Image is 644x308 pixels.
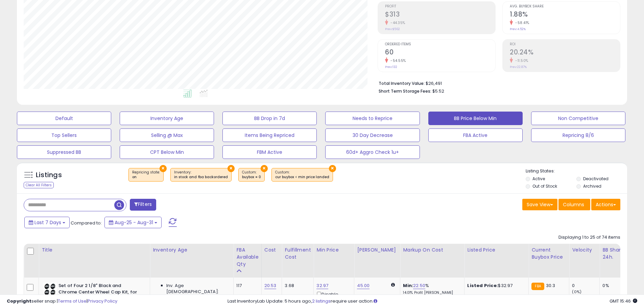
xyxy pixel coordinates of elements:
h2: 20.24% [510,48,620,57]
small: Prev: 4.52% [510,27,526,31]
b: Listed Price: [467,282,498,289]
h2: 60 [385,48,495,57]
span: Profit [385,5,495,8]
div: Min Price [316,246,351,254]
span: 2025-09-8 15:46 GMT [610,298,637,304]
button: Actions [591,199,620,210]
small: -58.41% [513,20,529,25]
button: FBA Active [428,128,523,142]
span: Aug-25 - Aug-31 [115,219,153,226]
div: 0% [602,283,625,289]
a: 20.53 [264,282,277,289]
a: 32.97 [316,282,328,289]
div: Velocity [572,246,597,254]
span: 30.3 [546,282,555,289]
h5: Listings [36,170,62,180]
b: Min: [403,282,413,289]
span: Compared to: [71,220,102,226]
div: Title [42,246,147,254]
label: Deactivated [583,176,609,182]
button: Needs to Reprice [325,112,420,125]
button: Default [17,112,111,125]
img: 413FoekUnGL._SL40_.jpg [43,283,57,296]
div: 0 [572,283,599,289]
button: × [261,165,268,172]
div: 3.68 [285,283,308,289]
div: Listed Price [467,246,526,254]
button: Non Competitive [531,112,625,125]
span: Inv. Age [DEMOGRAPHIC_DATA]: [166,283,228,295]
span: Avg. Buybox Share [510,5,620,8]
span: Custom: [275,170,329,180]
button: 30 Day Decrease [325,128,420,142]
a: Terms of Use [58,298,87,304]
a: 45.00 [357,282,369,289]
button: Suppressed BB [17,145,111,159]
span: ROI [510,43,620,46]
div: Inventory Age [153,246,231,254]
div: Clear All Filters [24,182,54,188]
a: 22.50 [413,282,425,289]
span: Ordered Items [385,43,495,46]
label: Active [532,176,545,182]
div: Displaying 1 to 25 of 74 items [558,234,620,241]
button: Top Sellers [17,128,111,142]
div: 117 [236,283,256,289]
th: The percentage added to the cost of goods (COGS) that forms the calculator for Min & Max prices. [400,244,464,278]
div: Current Buybox Price [531,246,566,261]
button: Repricing 8/6 [531,128,625,142]
div: Fulfillment Cost [285,246,311,261]
small: -54.55% [388,58,406,63]
button: FBM Active [222,145,317,159]
button: Save View [522,199,557,210]
span: Columns [563,201,584,208]
span: Repricing state : [132,170,160,180]
span: $5.52 [432,88,444,94]
a: 2 listings [312,298,331,304]
span: Inventory : [174,170,228,180]
small: FBA [531,283,544,290]
small: Prev: $562 [385,27,400,31]
label: Archived [583,183,601,189]
button: Filters [130,199,156,211]
button: Selling @ Max [120,128,214,142]
b: Short Term Storage Fees: [379,88,431,94]
p: Listing States: [526,168,627,174]
div: in stock and fba backordered [174,175,228,180]
div: [PERSON_NAME] [357,246,397,254]
button: BB Drop in 7d [222,112,317,125]
h2: $313 [385,10,495,20]
div: $32.97 [467,283,523,289]
span: Custom: [242,170,261,180]
button: Aug-25 - Aug-31 [104,217,162,228]
strong: Copyright [7,298,31,304]
span: Last 7 Days [34,219,61,226]
small: -11.50% [513,58,528,63]
b: Total Inventory Value: [379,80,425,86]
small: Prev: 132 [385,65,397,69]
button: CPT Below Min [120,145,214,159]
button: Inventory Age [120,112,214,125]
small: -44.35% [388,20,405,25]
h2: 1.88% [510,10,620,20]
li: $26,491 [379,79,615,87]
div: FBA Available Qty [236,246,258,268]
button: Last 7 Days [24,217,70,228]
button: BB Price Below Min [428,112,523,125]
div: BB Share 24h. [602,246,627,261]
div: seller snap | | [7,298,117,305]
div: % [403,283,459,295]
button: Columns [558,199,590,210]
button: × [329,165,336,172]
button: × [228,165,235,172]
div: Cost [264,246,279,254]
small: Prev: 22.87% [510,65,527,69]
a: Privacy Policy [88,298,117,304]
button: 60d+ Aggro Check 1u+ [325,145,420,159]
div: on [132,175,160,180]
label: Out of Stock [532,183,557,189]
div: cur buybox < min price landed [275,175,329,180]
div: buybox = 0 [242,175,261,180]
button: Items Being Repriced [222,128,317,142]
div: Last InventoryLab Update: 5 hours ago, require user action. [228,298,637,305]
